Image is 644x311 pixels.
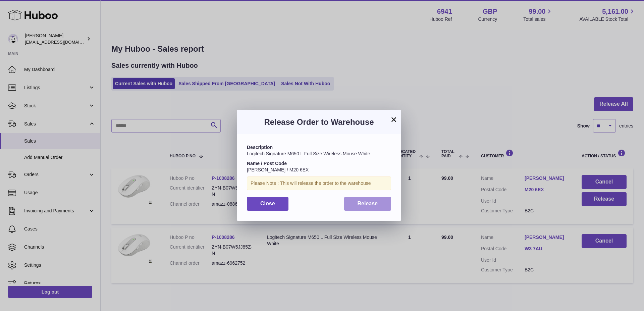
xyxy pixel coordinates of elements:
strong: Description [247,145,273,150]
div: Please Note : This will release the order to the warehouse [247,176,391,190]
span: Close [260,201,275,206]
strong: Name / Post Code [247,161,287,166]
span: Release [358,201,378,206]
span: [PERSON_NAME] / M20 6EX [247,167,309,172]
span: Logitech Signature M650 L Full Size Wireless Mouse White [247,151,370,156]
button: Release [344,197,391,211]
h3: Release Order to Warehouse [247,117,391,127]
button: Close [247,197,288,211]
button: × [390,115,398,123]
